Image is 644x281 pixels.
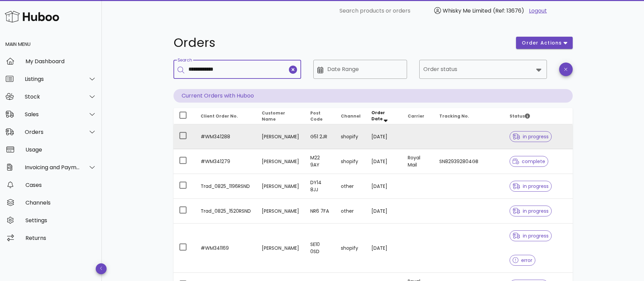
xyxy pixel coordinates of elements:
span: Tracking No. [439,113,469,119]
span: Carrier [408,113,424,119]
td: [PERSON_NAME] [256,124,305,149]
td: shopify [335,124,366,149]
td: shopify [335,149,366,174]
span: Order Date [371,110,385,122]
td: [DATE] [366,124,402,149]
div: Orders [25,129,80,135]
span: Customer Name [262,110,285,122]
span: Status [510,113,530,119]
td: NR6 7FA [305,199,335,224]
span: in progress [513,233,549,238]
td: [DATE] [366,174,402,199]
td: shopify [335,224,366,273]
td: [DATE] [366,224,402,273]
td: [PERSON_NAME] [256,199,305,224]
div: Order status [419,60,547,79]
div: Invoicing and Payments [25,164,80,171]
td: [PERSON_NAME] [256,224,305,273]
div: Listings [25,76,80,82]
td: SN829392804GB [434,149,504,174]
h1: Orders [173,37,508,49]
span: complete [513,159,546,164]
th: Channel [335,108,366,124]
div: Channels [25,199,96,206]
th: Tracking No. [434,108,504,124]
div: Stock [25,93,80,100]
td: Trad_0825_1520RSND [195,199,256,224]
td: other [335,174,366,199]
td: Royal Mail [402,149,434,174]
div: Settings [25,217,96,224]
div: My Dashboard [25,58,96,65]
div: Sales [25,111,80,118]
th: Customer Name [256,108,305,124]
button: clear icon [289,66,297,74]
p: Current Orders with Huboo [173,89,573,103]
th: Order Date: Sorted descending. Activate to remove sorting. [366,108,402,124]
th: Post Code [305,108,335,124]
td: #WM341279 [195,149,256,174]
td: M22 9AY [305,149,335,174]
td: [PERSON_NAME] [256,174,305,199]
span: order actions [521,39,562,47]
span: in progress [513,184,549,189]
span: Channel [341,113,361,119]
th: Status [504,108,573,124]
span: Client Order No. [201,113,238,119]
span: Post Code [310,110,323,122]
div: Usage [25,146,96,153]
td: SE10 0SD [305,224,335,273]
span: in progress [513,134,549,139]
td: G51 2JR [305,124,335,149]
th: Carrier [402,108,434,124]
span: Whisky Me Limited [443,7,491,15]
td: [PERSON_NAME] [256,149,305,174]
span: in progress [513,209,549,213]
a: Logout [529,7,547,15]
div: Returns [25,235,96,241]
td: other [335,199,366,224]
span: error [513,258,533,263]
th: Client Order No. [195,108,256,124]
label: Search [178,58,192,63]
td: #WM341288 [195,124,256,149]
td: [DATE] [366,149,402,174]
span: (Ref: 13676) [493,7,524,15]
img: Huboo Logo [5,9,59,24]
td: Trad_0825_1196RSND [195,174,256,199]
td: DY14 8JJ [305,174,335,199]
td: #WM341169 [195,224,256,273]
td: [DATE] [366,199,402,224]
button: order actions [516,37,572,49]
div: Cases [25,182,96,188]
